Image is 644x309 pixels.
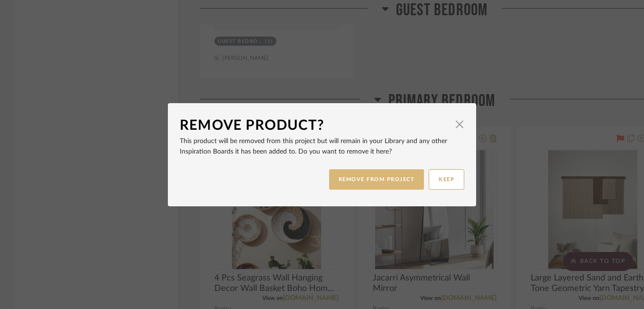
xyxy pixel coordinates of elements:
[450,115,469,134] button: Close
[180,136,464,157] p: This product will be removed from this project but will remain in your Library and any other Insp...
[180,115,464,136] dialog-header: Remove Product?
[429,169,464,190] button: KEEP
[180,115,450,136] div: Remove Product?
[329,169,424,190] button: REMOVE FROM PROJECT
